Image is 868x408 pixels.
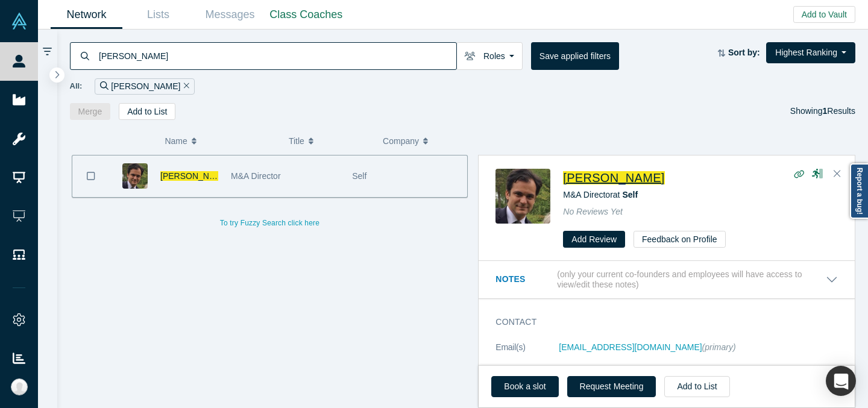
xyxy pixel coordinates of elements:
img: Ally Hoang's Account [11,378,28,395]
a: [PERSON_NAME] [160,171,230,181]
button: Request Meeting [567,376,656,397]
strong: Sort by: [728,48,760,57]
button: Close [828,165,846,184]
dt: Email(s) [495,341,559,366]
a: Class Coaches [266,1,347,29]
span: Name [165,128,187,154]
span: M&A Director [231,171,280,181]
p: (only your current co-founders and employees will have access to view/edit these notes) [557,269,826,290]
span: (primary) [702,342,736,352]
span: Title [289,128,304,154]
span: M&A Director at [563,190,638,199]
h3: Contact [495,316,821,328]
button: To try Fuzzy Search click here [212,215,328,231]
button: Highest Ranking [766,42,855,63]
strong: 1 [823,106,828,116]
img: Romain Gillet's Profile Image [495,169,550,224]
a: [EMAIL_ADDRESS][DOMAIN_NAME] [559,342,702,352]
button: Add to Vault [793,6,855,23]
button: Remove Filter [180,80,189,93]
a: Network [51,1,122,29]
button: Company [383,128,464,154]
a: Messages [194,1,266,29]
button: Title [289,128,370,154]
button: Merge [70,103,111,120]
button: Roles [456,42,523,70]
div: [PERSON_NAME] [95,78,195,95]
button: Notes (only your current co-founders and employees will have access to view/edit these notes) [495,269,838,290]
button: Save applied filters [531,42,619,70]
a: [PERSON_NAME] [563,171,664,184]
button: Add to List [664,376,729,397]
button: Add to List [119,103,175,120]
button: Add Review [563,231,625,248]
button: Name [165,128,276,154]
div: Showing [790,103,855,120]
a: Book a slot [491,376,558,397]
a: Report a bug! [850,163,868,219]
span: Company [383,128,419,154]
span: Self [352,171,366,181]
span: All: [70,80,83,92]
button: Bookmark [72,155,110,197]
img: Alchemist Vault Logo [11,13,28,30]
a: Self [622,190,638,199]
input: Search by name, title, company, summary, expertise, investment criteria or topics of focus [98,42,456,70]
button: Feedback on Profile [634,231,726,248]
img: Romain Gillet's Profile Image [122,163,148,189]
span: No Reviews Yet [563,207,623,216]
h3: Notes [495,273,555,286]
span: Results [823,106,855,116]
a: Lists [122,1,194,29]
